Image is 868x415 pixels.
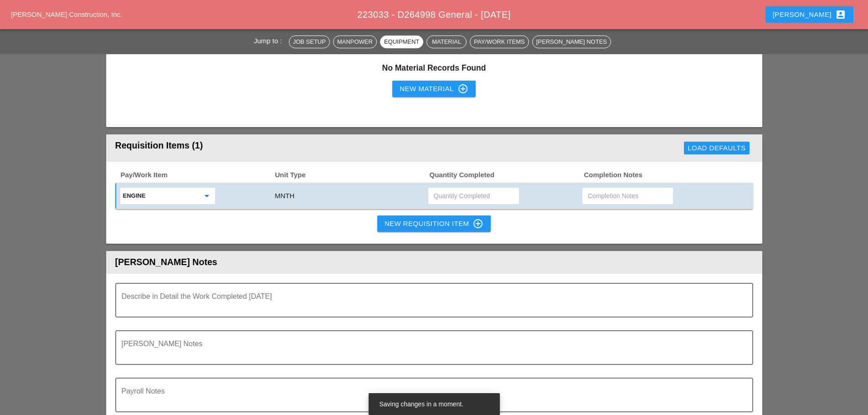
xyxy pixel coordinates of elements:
[474,37,524,46] div: Pay/Work Items
[426,36,467,48] button: Material
[377,215,491,232] button: New Requisition Item
[122,342,740,364] textarea: Foreman's Notes
[431,37,462,46] div: Material
[337,37,373,46] div: Manpower
[434,189,514,203] input: Quantity Completed
[122,295,740,317] textarea: Describe in Detail the Work Completed Today
[357,10,510,20] span: 223033 - D264998 General - [DATE]
[380,36,423,48] button: Equipment
[106,251,762,273] header: [PERSON_NAME] Notes
[254,37,286,45] span: Jump to :
[473,218,483,229] i: control_point
[429,170,583,180] span: Quantity Completed
[201,190,212,201] i: arrow_drop_down
[400,83,468,94] div: New Material
[536,37,607,46] div: [PERSON_NAME] Notes
[688,143,745,154] div: Load Defaults
[274,170,429,180] span: Unit Type
[684,142,749,154] button: Load Defaults
[385,218,484,229] div: New Requisition Item
[765,6,853,23] button: [PERSON_NAME]
[289,36,330,48] button: Job Setup
[275,192,294,200] span: MNTH
[773,9,846,20] div: [PERSON_NAME]
[293,37,326,46] div: Job Setup
[532,36,611,48] button: [PERSON_NAME] Notes
[588,189,668,203] input: Completion Notes
[11,10,122,18] a: [PERSON_NAME] Construction, Inc.
[457,83,468,94] i: control_point
[333,36,377,48] button: Manpower
[115,62,753,74] h3: No Material Records Found
[120,170,274,180] span: Pay/Work Item
[115,139,442,157] div: Requisition Items (1)
[392,81,475,97] button: New Material
[122,389,740,411] textarea: Payroll Notes
[583,170,738,180] span: Completion Notes
[384,37,419,46] div: Equipment
[380,400,463,408] span: Saving changes in a moment.
[835,9,846,20] i: account_box
[470,36,529,48] button: Pay/Work Items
